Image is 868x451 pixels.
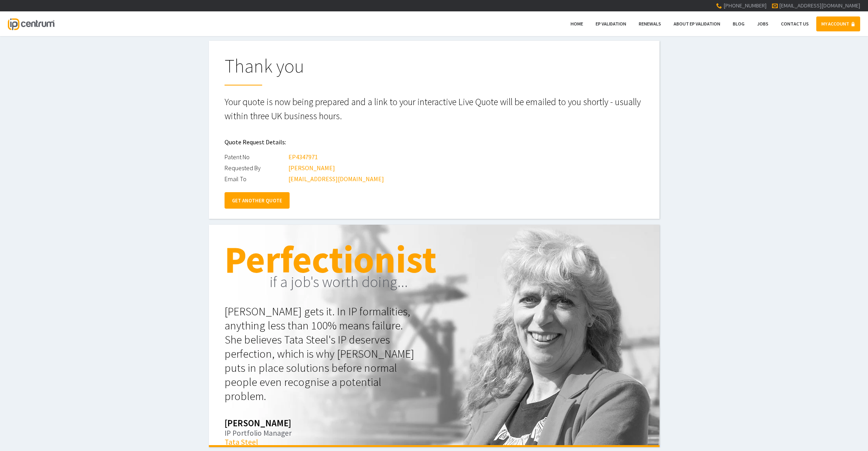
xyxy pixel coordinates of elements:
[225,418,644,427] h1: [PERSON_NAME]
[596,21,626,27] span: EP Validation
[225,427,644,439] h2: IP Portfolio Manager
[225,304,420,403] p: [PERSON_NAME] gets it. In IP formalities, anything less than 100% means failure. She believes Tat...
[225,162,287,173] div: Requested By
[571,21,583,27] span: Home
[779,2,860,9] a: [EMAIL_ADDRESS][DOMAIN_NAME]
[225,192,290,209] a: GET ANOTHER QUOTE
[225,151,287,162] div: Patent No
[225,133,644,151] h2: Quote Request Details:
[723,2,767,9] span: [PHONE_NUMBER]
[225,240,644,278] h1: Perfectionist
[733,21,745,27] span: Blog
[591,16,631,31] a: EP Validation
[8,11,54,36] a: IP Centrum
[757,21,768,27] span: Jobs
[776,16,814,31] a: Contact Us
[674,21,720,27] span: About EP Validation
[565,16,588,31] a: Home
[781,21,809,27] span: Contact Us
[752,16,774,31] a: Jobs
[669,16,725,31] a: About EP Validation
[288,173,384,184] div: [EMAIL_ADDRESS][DOMAIN_NAME]
[225,95,644,123] p: Your quote is now being prepared and a link to your interactive Live Quote will be emailed to you...
[288,162,335,173] div: [PERSON_NAME]
[225,56,644,85] h1: Thank you
[634,16,666,31] a: Renewals
[270,271,644,293] h2: if a job's worth doing...
[225,173,287,184] div: Email To
[225,437,258,447] a: Tata Steel
[728,16,750,31] a: Blog
[639,21,661,27] span: Renewals
[816,16,860,31] a: MY ACCOUNT
[288,151,318,162] div: EP4347971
